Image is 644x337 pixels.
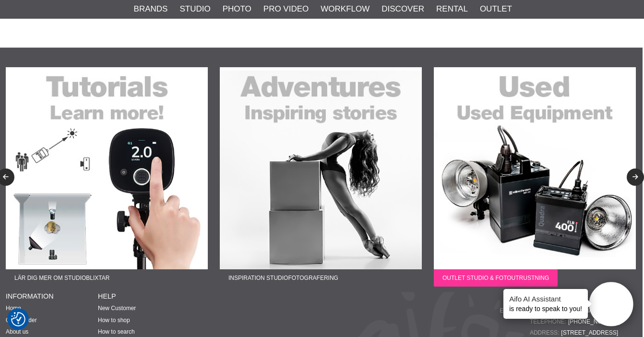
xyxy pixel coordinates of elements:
[6,67,208,287] a: Ad:22-01F banner-sidfot-tutorials.jpgLär dig mer om studioblixtar
[6,305,21,312] a: Home
[6,291,98,301] h4: INFORMATION
[223,3,251,15] a: Photo
[179,3,210,15] a: Studio
[134,3,168,15] a: Brands
[220,269,347,287] span: Inspiration Studiofotografering
[568,317,620,326] a: [PHONE_NUMBER]
[503,289,588,319] div: is ready to speak to you!
[500,306,522,315] span: E-mail:
[11,312,25,326] img: Revisit consent button
[263,3,309,15] a: Pro Video
[480,3,512,15] a: Outlet
[434,67,636,287] a: Ad:22-03F banner-sidfot-used.jpgOutlet Studio & Fotoutrustning
[98,305,136,312] a: New Customer
[434,269,558,287] span: Outlet Studio & Fotoutrustning
[11,311,25,328] button: Consent Preferences
[530,328,561,337] span: Address:
[98,291,190,301] h4: HELP
[434,67,636,269] img: Ad:22-03F banner-sidfot-used.jpg
[382,3,424,15] a: Discover
[627,168,644,186] button: Next
[6,317,37,324] a: Quick Order
[436,3,468,15] a: Rental
[6,328,28,335] a: About us
[321,3,370,15] a: Workflow
[98,328,135,335] a: How to search
[6,67,208,269] img: Ad:22-01F banner-sidfot-tutorials.jpg
[220,67,422,269] img: Ad:22-02F banner-sidfot-adventures.jpg
[592,291,620,300] a: Aifo AB
[220,67,422,287] a: Ad:22-02F banner-sidfot-adventures.jpgInspiration Studiofotografering
[98,317,130,324] a: How to shop
[6,269,118,287] span: Lär dig mer om studioblixtar
[509,294,582,304] h4: Aifo AI Assistant
[530,317,568,326] span: Telephone:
